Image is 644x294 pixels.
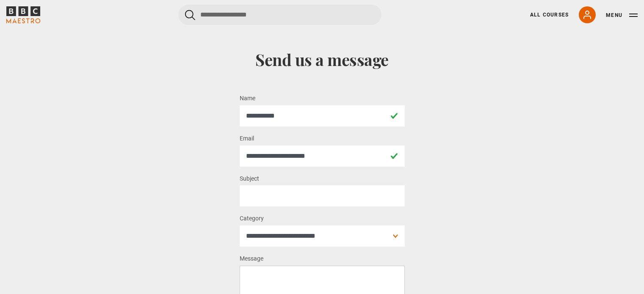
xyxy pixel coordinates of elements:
[185,10,195,20] button: Submit the search query
[240,174,259,184] label: Subject
[240,214,264,224] label: Category
[240,254,263,264] label: Message
[606,11,638,19] button: Toggle navigation
[240,93,255,104] label: Name
[240,134,254,144] label: Email
[6,6,40,23] svg: BBC Maestro
[178,5,381,25] input: Search
[530,11,569,19] a: All Courses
